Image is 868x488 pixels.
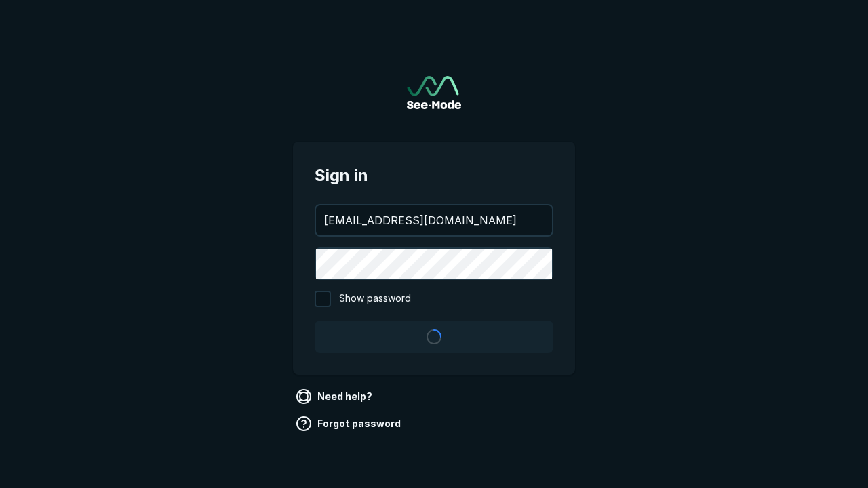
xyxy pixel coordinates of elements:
a: Need help? [293,386,378,407]
span: Sign in [315,163,553,188]
a: Forgot password [293,413,406,434]
span: Show password [339,291,411,307]
a: Go to sign in [407,76,461,109]
img: See-Mode Logo [407,76,461,109]
input: your@email.com [316,205,552,235]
